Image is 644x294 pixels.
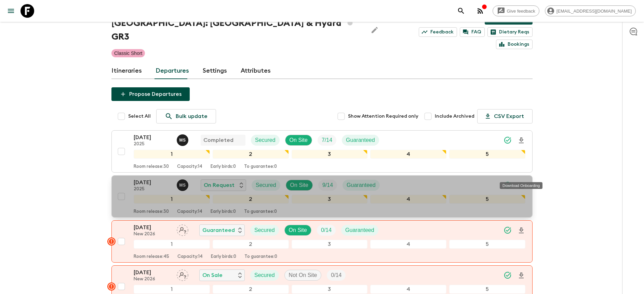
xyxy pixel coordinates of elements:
[156,109,216,123] a: Bulk update
[517,271,525,280] svg: Download Onboarding
[292,195,368,204] div: 3
[177,179,190,191] button: MS
[179,182,186,188] p: M S
[134,232,171,237] p: New 2026
[176,112,207,120] p: Bulk update
[211,254,236,260] p: Early birds: 0
[286,180,313,191] div: On Site
[318,135,336,146] div: Trip Fill
[244,164,277,170] p: To guarantee: 0
[134,254,169,260] p: Room release: 45
[177,209,202,215] p: Capacity: 14
[449,285,525,294] div: 5
[322,181,333,189] p: 9 / 14
[111,87,190,101] button: Propose Departures
[177,271,188,277] span: Assign pack leader
[251,135,280,146] div: Secured
[370,195,446,204] div: 4
[134,150,210,159] div: 1
[255,136,276,144] p: Secured
[449,150,525,159] div: 5
[203,63,227,79] a: Settings
[292,150,368,159] div: 3
[177,164,202,170] p: Capacity: 14
[111,63,142,79] a: Itineraries
[241,63,271,79] a: Attributes
[348,113,418,120] span: Show Attention Required only
[213,150,289,159] div: 2
[504,271,512,279] svg: Synced Successfully
[292,240,368,249] div: 3
[114,50,142,57] p: Classic Short
[177,136,190,142] span: Magda Sotiriadis
[134,187,171,192] p: 2025
[134,240,210,249] div: 1
[134,209,169,215] p: Room release: 30
[503,9,539,14] span: Give feedback
[134,285,210,294] div: 1
[449,240,525,249] div: 5
[504,136,512,144] svg: Synced Successfully
[317,225,336,236] div: Trip Fill
[252,180,280,191] div: Secured
[134,223,171,232] p: [DATE]
[289,226,307,234] p: On Site
[290,181,308,189] p: On Site
[134,133,171,142] p: [DATE]
[500,182,542,189] div: Download Onboarding
[204,181,234,189] p: On Request
[318,180,337,191] div: Trip Fill
[545,5,636,16] div: [EMAIL_ADDRESS][DOMAIN_NAME]
[449,195,525,204] div: 5
[370,150,446,159] div: 4
[321,226,332,234] p: 0 / 14
[331,271,341,279] p: 0 / 14
[477,109,533,123] button: CSV Export
[254,271,275,279] p: Secured
[244,209,277,215] p: To guarantee: 0
[177,181,190,187] span: Magda Sotiriadis
[202,226,235,234] p: Guaranteed
[284,225,311,236] div: On Site
[134,164,169,170] p: Room release: 30
[203,136,233,144] p: Completed
[134,195,210,204] div: 1
[346,136,375,144] p: Guaranteed
[435,113,474,120] span: Include Archived
[493,5,539,16] a: Give feedback
[213,285,289,294] div: 2
[419,27,457,37] a: Feedback
[322,136,332,144] p: 7 / 14
[290,136,308,144] p: On Site
[128,113,151,120] span: Select All
[156,63,189,79] a: Departures
[327,270,346,281] div: Trip Fill
[504,226,512,234] svg: Synced Successfully
[517,136,525,145] svg: Download Onboarding
[517,226,525,235] svg: Download Onboarding
[254,226,275,234] p: Secured
[285,135,312,146] div: On Site
[111,220,533,263] button: [DATE]New 2026Assign pack leaderGuaranteedSecuredOn SiteTrip FillGuaranteed12345Room release:45Ca...
[496,40,533,49] a: Bookings
[177,254,203,260] p: Capacity: 14
[250,270,279,281] div: Secured
[284,270,322,281] div: Not On Site
[134,268,171,277] p: [DATE]
[370,285,446,294] div: 4
[487,27,533,37] a: Dietary Reqs
[292,285,368,294] div: 3
[213,240,289,249] div: 2
[289,271,317,279] p: Not On Site
[345,226,374,234] p: Guaranteed
[250,225,279,236] div: Secured
[347,181,376,189] p: Guaranteed
[460,27,485,37] a: FAQ
[553,9,635,14] span: [EMAIL_ADDRESS][DOMAIN_NAME]
[244,254,277,260] p: To guarantee: 0
[211,164,236,170] p: Early birds: 0
[4,4,18,18] button: menu
[134,142,171,147] p: 2025
[211,209,236,215] p: Early birds: 0
[256,181,276,189] p: Secured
